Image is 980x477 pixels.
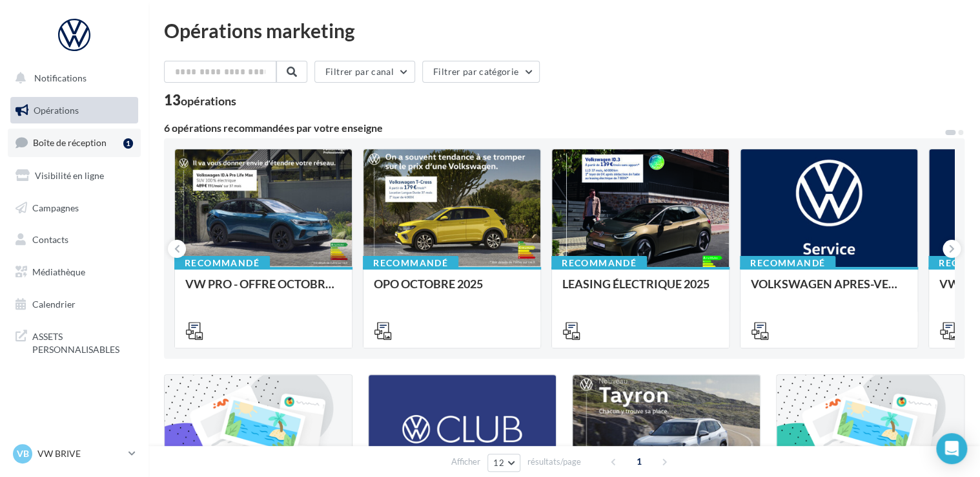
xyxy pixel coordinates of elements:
[8,97,141,124] a: Opérations
[33,137,107,148] span: Boîte de réception
[164,21,965,40] div: Opérations marketing
[936,433,967,464] div: Open Intercom Messenger
[181,95,236,107] div: opérations
[32,202,79,213] span: Campagnes
[8,291,141,318] a: Calendrier
[32,266,85,277] span: Médiathèque
[34,72,87,83] span: Notifications
[8,323,141,361] a: ASSETS PERSONNALISABLES
[551,256,647,270] div: Recommandé
[17,447,29,460] span: VB
[363,256,458,270] div: Recommandé
[35,170,104,181] span: Visibilité en ligne
[8,129,141,156] a: Boîte de réception1
[422,61,540,83] button: Filtrer par catégorie
[562,277,719,303] div: LEASING ÉLECTRIQUE 2025
[751,277,907,303] div: VOLKSWAGEN APRES-VENTE
[527,456,581,468] span: résultats/page
[8,226,141,253] a: Contacts
[493,458,504,468] span: 12
[487,454,520,472] button: 12
[314,61,415,83] button: Filtrer par canal
[10,441,138,466] a: VB VW BRIVE
[32,328,133,355] span: ASSETS PERSONNALISABLES
[629,451,649,472] span: 1
[164,123,944,133] div: 6 opérations recommandées par votre enseigne
[8,162,141,189] a: Visibilité en ligne
[34,105,79,116] span: Opérations
[374,277,530,303] div: OPO OCTOBRE 2025
[451,456,480,468] span: Afficher
[8,259,141,286] a: Médiathèque
[185,277,342,303] div: VW PRO - OFFRE OCTOBRE 25
[164,93,236,107] div: 13
[740,256,835,270] div: Recommandé
[8,195,141,222] a: Campagnes
[174,256,270,270] div: Recommandé
[37,447,123,460] p: VW BRIVE
[8,65,136,92] button: Notifications
[32,299,76,310] span: Calendrier
[32,234,68,245] span: Contacts
[123,138,133,149] div: 1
